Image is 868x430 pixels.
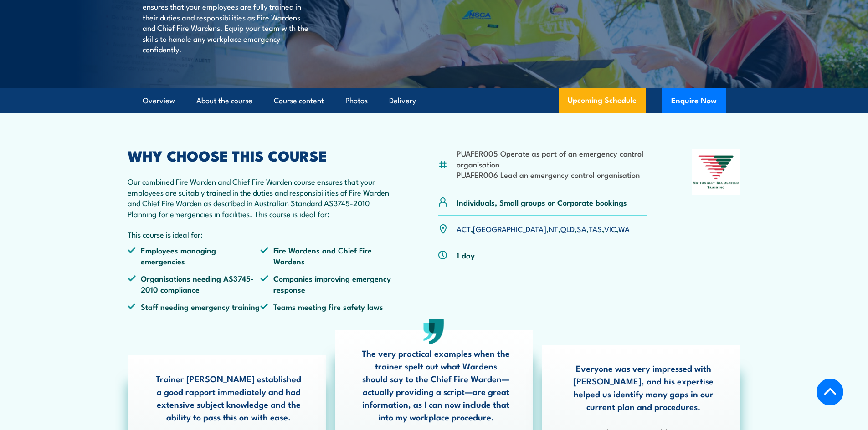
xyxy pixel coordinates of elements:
li: Teams meeting fire safety laws [260,301,393,312]
li: Employees managing emergencies [128,245,261,266]
a: Photos [345,89,368,113]
a: About the course [196,89,252,113]
p: Everyone was very impressed with [PERSON_NAME], and his expertise helped us identify many gaps in... [569,362,718,413]
p: , , , , , , , [457,223,630,234]
h2: WHY CHOOSE THIS COURSE [128,149,394,162]
a: Upcoming Schedule [559,88,646,113]
li: PUAFER005 Operate as part of an emergency control organisation [457,148,647,169]
a: Overview [143,89,175,113]
p: This course is ideal for: [128,229,394,239]
a: ACT [457,223,471,234]
li: Fire Wardens and Chief Fire Wardens [260,245,393,266]
a: VIC [604,223,616,234]
button: Enquire Now [662,88,726,113]
li: Staff needing emergency training [128,301,261,312]
a: QLD [560,223,575,234]
a: WA [618,223,630,234]
p: Our combined Fire Warden and Chief Fire Warden course ensures that your employees are suitably tr... [128,176,394,219]
a: [GEOGRAPHIC_DATA] [473,223,546,234]
li: Organisations needing AS3745-2010 compliance [128,273,261,294]
p: Trainer [PERSON_NAME] established a good rapport immediately and had extensive subject knowledge ... [154,372,303,423]
li: Companies improving emergency response [260,273,393,294]
p: The very practical examples when the trainer spelt out what Wardens should say to the Chief Fire ... [362,347,510,423]
a: Course content [274,89,324,113]
a: TAS [589,223,602,234]
li: PUAFER006 Lead an emergency control organisation [457,169,647,180]
a: Delivery [389,89,416,113]
a: SA [577,223,586,234]
p: 1 day [457,250,475,260]
p: Individuals, Small groups or Corporate bookings [457,197,627,207]
img: Nationally Recognised Training logo. [692,149,741,195]
a: NT [549,223,558,234]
